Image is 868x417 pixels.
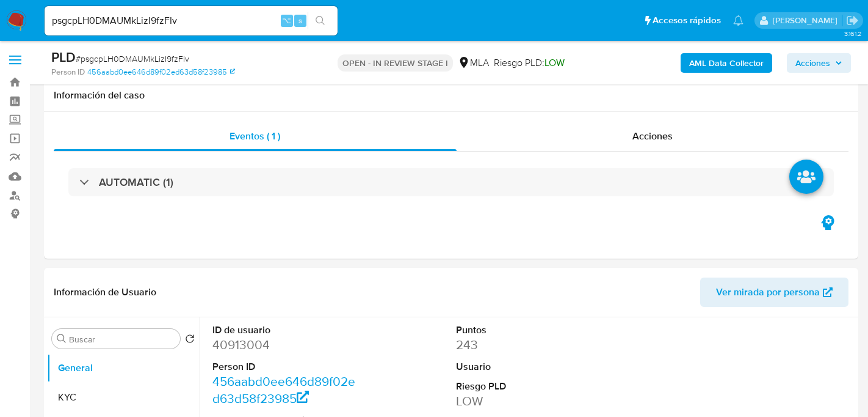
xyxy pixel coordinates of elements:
h1: Información del caso [54,89,848,101]
dt: Puntos [456,323,606,337]
b: Person ID [51,67,85,78]
button: General [47,353,200,383]
button: search-icon [308,12,333,29]
span: s [298,15,302,26]
dt: Riesgo PLD [456,380,606,393]
span: Acciones [632,129,673,143]
input: Buscar usuario o caso... [45,13,338,29]
a: Salir [846,14,859,27]
span: ⌥ [282,15,291,26]
button: Volver al orden por defecto [185,334,195,347]
span: Ver mirada por persona [716,278,820,307]
a: 456aabd0ee646d89f02ed63d58f23985 [87,67,235,78]
b: PLD [51,47,76,67]
dt: Usuario [456,360,606,374]
dd: LOW [456,393,606,410]
span: # psgcpLH0DMAUMkLizI9fzFIv [76,53,189,65]
b: AML Data Collector [689,53,764,73]
dd: 40913004 [212,336,363,353]
input: Buscar [69,334,175,345]
div: MLA [458,56,489,70]
button: KYC [47,383,200,412]
dt: Person ID [212,360,363,374]
a: Notificaciones [733,15,743,26]
div: AUTOMATIC (1) [68,168,834,196]
span: Acciones [795,53,830,73]
span: Eventos ( 1 ) [230,129,280,143]
button: Ver mirada por persona [700,278,848,307]
p: gabriela.sanchez@mercadolibre.com [773,15,842,26]
span: Riesgo PLD: [494,56,565,70]
h1: Información de Usuario [54,286,156,298]
dt: ID de usuario [212,323,363,337]
dd: 243 [456,336,606,353]
h3: AUTOMATIC (1) [99,175,173,189]
button: Acciones [787,53,851,73]
span: Accesos rápidos [653,14,721,27]
button: Buscar [57,334,67,344]
span: LOW [544,56,565,70]
p: OPEN - IN REVIEW STAGE I [338,54,453,72]
a: 456aabd0ee646d89f02ed63d58f23985 [212,372,355,407]
button: AML Data Collector [681,53,772,73]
